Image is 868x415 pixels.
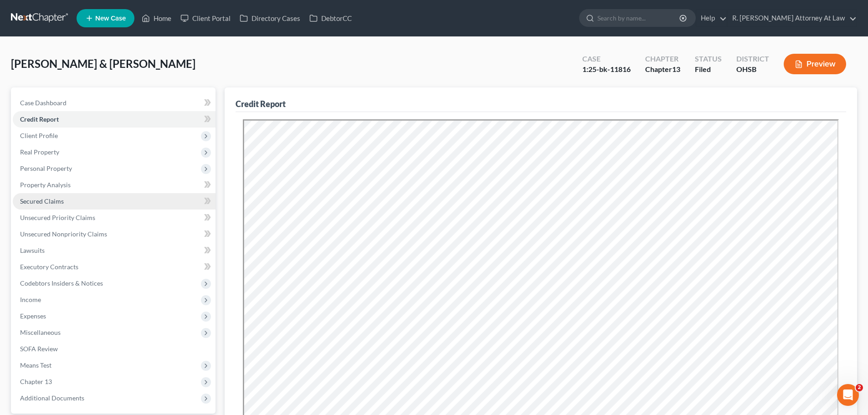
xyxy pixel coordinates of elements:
[20,279,103,287] span: Codebtors Insiders & Notices
[20,181,71,189] span: Property Analysis
[20,328,61,336] span: Miscellaneous
[13,177,216,193] a: Property Analysis
[235,10,305,26] a: Directory Cases
[13,111,216,128] a: Credit Report
[11,57,195,70] span: [PERSON_NAME] & [PERSON_NAME]
[236,98,286,109] div: Credit Report
[20,99,67,107] span: Case Dashboard
[13,341,216,357] a: SOFA Review
[736,64,769,75] div: OHSB
[13,242,216,259] a: Lawsuits
[20,312,46,320] span: Expenses
[696,10,727,26] a: Help
[20,394,84,402] span: Additional Documents
[20,230,107,238] span: Unsecured Nonpriority Claims
[13,210,216,226] a: Unsecured Priority Claims
[137,10,176,26] a: Home
[13,259,216,275] a: Executory Contracts
[305,10,356,26] a: DebtorCC
[856,384,863,391] span: 2
[20,378,52,385] span: Chapter 13
[13,226,216,242] a: Unsecured Nonpriority Claims
[736,54,769,64] div: District
[95,15,126,22] span: New Case
[20,296,41,303] span: Income
[672,65,680,73] span: 13
[13,193,216,210] a: Secured Claims
[582,54,631,64] div: Case
[728,10,857,26] a: R. [PERSON_NAME] Attorney At Law
[20,132,58,139] span: Client Profile
[695,54,722,64] div: Status
[20,214,95,221] span: Unsecured Priority Claims
[20,263,78,271] span: Executory Contracts
[20,115,59,123] span: Credit Report
[20,361,51,369] span: Means Test
[695,64,722,75] div: Filed
[20,197,64,205] span: Secured Claims
[20,345,58,353] span: SOFA Review
[645,64,680,75] div: Chapter
[582,64,631,75] div: 1:25-bk-11816
[597,10,681,26] input: Search by name...
[837,384,859,406] iframe: Intercom live chat
[20,246,45,254] span: Lawsuits
[20,164,72,172] span: Personal Property
[176,10,235,26] a: Client Portal
[645,54,680,64] div: Chapter
[13,95,216,111] a: Case Dashboard
[20,148,59,156] span: Real Property
[784,54,846,74] button: Preview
